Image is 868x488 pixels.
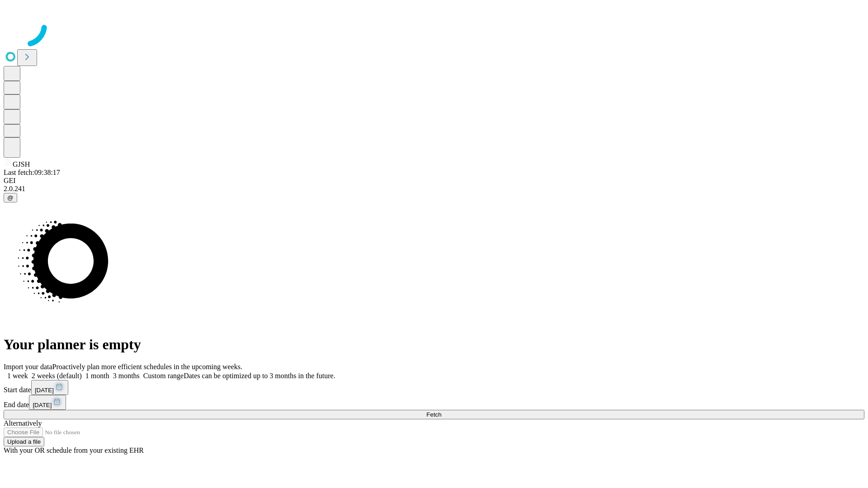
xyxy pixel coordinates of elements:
[4,177,864,185] div: GEI
[7,372,28,380] span: 1 week
[4,363,52,371] span: Import your data
[143,372,184,380] span: Custom range
[4,419,42,427] span: Alternatively
[4,395,864,410] div: End date
[33,402,52,408] span: [DATE]
[31,380,68,395] button: [DATE]
[426,411,441,418] span: Fetch
[4,169,60,176] span: Last fetch: 09:38:17
[32,372,82,380] span: 2 weeks (default)
[4,446,144,454] span: With your OR schedule from your existing EHR
[29,395,66,410] button: [DATE]
[4,185,864,193] div: 2.0.241
[4,437,44,446] button: Upload a file
[7,194,14,201] span: @
[184,372,335,380] span: Dates can be optimized up to 3 months in the future.
[4,380,864,395] div: Start date
[85,372,109,380] span: 1 month
[35,387,54,394] span: [DATE]
[13,160,30,168] span: GJSH
[4,410,864,419] button: Fetch
[52,363,242,371] span: Proactively plan more efficient schedules in the upcoming weeks.
[4,336,864,353] h1: Your planner is empty
[4,193,17,202] button: @
[113,372,140,380] span: 3 months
